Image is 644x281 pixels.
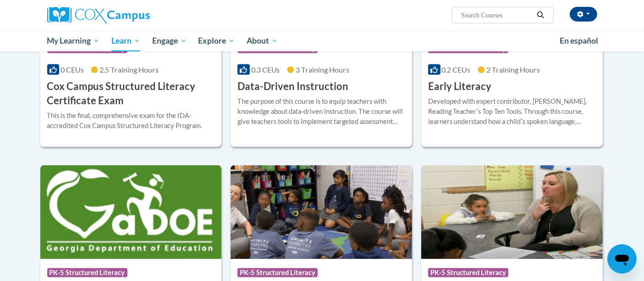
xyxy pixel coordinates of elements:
[47,268,127,277] span: PK-5 Structured Literacy
[105,30,146,51] a: Learn
[421,165,603,259] img: Course Logo
[61,65,84,74] span: 0 CEUs
[428,79,491,94] h3: Early Literacy
[428,96,596,127] div: Developed with expert contributor, [PERSON_NAME], Reading Teacherʹs Top Ten Tools. Through this c...
[560,36,598,45] span: En español
[428,268,508,277] span: PK-5 Structured Literacy
[237,96,405,127] div: The purpose of this course is to equip teachers with knowledge about data-driven instruction. The...
[152,35,187,46] span: Engage
[241,30,284,51] a: About
[198,35,235,46] span: Explore
[251,65,280,74] span: 0.3 CEUs
[41,30,106,51] a: My Learning
[47,7,221,23] a: Cox Campus
[40,165,222,259] img: Course Logo
[47,79,215,108] h3: Cox Campus Structured Literacy Certificate Exam
[237,268,318,277] span: PK-5 Structured Literacy
[554,31,604,51] a: En español
[442,65,471,74] span: 0.2 CEUs
[111,35,140,46] span: Learn
[237,79,348,94] h3: Data-Driven Instruction
[192,30,241,51] a: Explore
[231,165,412,259] img: Course Logo
[47,7,150,23] img: Cox Campus
[47,35,99,46] span: My Learning
[534,10,547,21] button: Search
[47,111,215,131] div: This is the final, comprehensive exam for the IDA-accredited Cox Campus Structured Literacy Program.
[146,30,193,51] a: Engage
[296,65,349,74] span: 3 Training Hours
[570,7,597,22] button: Account Settings
[247,35,278,46] span: About
[607,244,637,274] iframe: Button to launch messaging window
[460,10,534,21] input: Search Courses
[99,65,159,74] span: 2.5 Training Hours
[33,30,611,51] div: Main menu
[486,65,540,74] span: 2 Training Hours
